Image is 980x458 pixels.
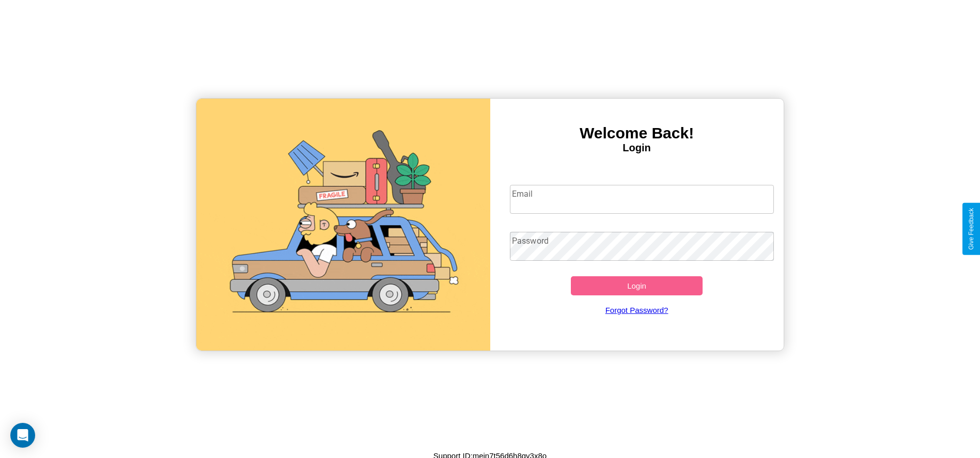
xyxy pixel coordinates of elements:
[571,276,703,295] button: Login
[10,423,35,448] div: Open Intercom Messenger
[196,99,490,351] img: gif
[968,208,975,250] div: Give Feedback
[490,124,784,142] h3: Welcome Back!
[505,295,769,325] a: Forgot Password?
[490,142,784,154] h4: Login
